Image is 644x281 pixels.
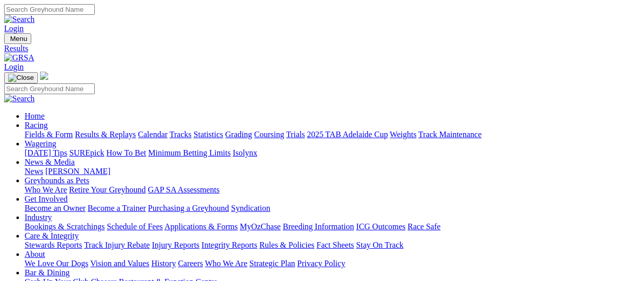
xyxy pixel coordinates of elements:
[25,231,79,240] a: Care & Integrity
[69,185,146,194] a: Retire Your Greyhound
[4,62,24,71] a: Login
[40,72,48,80] img: logo-grsa-white.png
[25,259,640,268] div: About
[4,53,34,62] img: GRSA
[240,222,281,231] a: MyOzChase
[25,194,68,203] a: Get Involved
[25,185,640,194] div: Greyhounds as Pets
[25,241,82,249] a: Stewards Reports
[25,176,89,185] a: Greyhounds as Pets
[10,35,27,42] span: Menu
[25,222,105,231] a: Bookings & Scratchings
[25,250,45,258] a: About
[201,241,257,249] a: Integrity Reports
[25,204,640,213] div: Get Involved
[25,130,640,139] div: Racing
[107,222,162,231] a: Schedule of Fees
[25,167,43,176] a: News
[4,44,640,53] a: Results
[4,15,35,24] img: Search
[148,148,231,157] a: Minimum Betting Limits
[25,241,640,250] div: Care & Integrity
[148,204,229,212] a: Purchasing a Greyhound
[25,121,48,129] a: Racing
[151,259,176,268] a: History
[205,259,247,268] a: Who We Are
[25,148,640,158] div: Wagering
[259,241,315,249] a: Rules & Policies
[178,259,203,268] a: Careers
[25,268,70,277] a: Bar & Dining
[25,222,640,231] div: Industry
[25,259,88,268] a: We Love Our Dogs
[25,167,640,176] div: News & Media
[390,130,417,139] a: Weights
[148,185,220,194] a: GAP SA Assessments
[4,24,24,33] a: Login
[25,130,73,139] a: Fields & Form
[307,130,388,139] a: 2025 TAB Adelaide Cup
[4,33,31,44] button: Toggle navigation
[356,241,403,249] a: Stay On Track
[4,94,35,103] img: Search
[138,130,168,139] a: Calendar
[69,148,104,157] a: SUREpick
[25,139,56,148] a: Wagering
[356,222,405,231] a: ICG Outcomes
[164,222,238,231] a: Applications & Forms
[250,259,295,268] a: Strategic Plan
[286,130,305,139] a: Trials
[75,130,136,139] a: Results & Replays
[225,130,252,139] a: Grading
[25,213,52,222] a: Industry
[4,4,95,15] input: Search
[8,74,34,82] img: Close
[25,185,67,194] a: Who We Are
[254,130,284,139] a: Coursing
[25,112,45,120] a: Home
[84,241,150,249] a: Track Injury Rebate
[45,167,110,176] a: [PERSON_NAME]
[283,222,354,231] a: Breeding Information
[233,148,257,157] a: Isolynx
[25,148,67,157] a: [DATE] Tips
[152,241,199,249] a: Injury Reports
[90,259,149,268] a: Vision and Values
[194,130,223,139] a: Statistics
[25,204,86,212] a: Become an Owner
[407,222,440,231] a: Race Safe
[170,130,192,139] a: Tracks
[231,204,270,212] a: Syndication
[4,83,95,94] input: Search
[297,259,345,268] a: Privacy Policy
[88,204,146,212] a: Become a Trainer
[4,72,38,83] button: Toggle navigation
[25,158,75,166] a: News & Media
[419,130,482,139] a: Track Maintenance
[107,148,147,157] a: How To Bet
[317,241,354,249] a: Fact Sheets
